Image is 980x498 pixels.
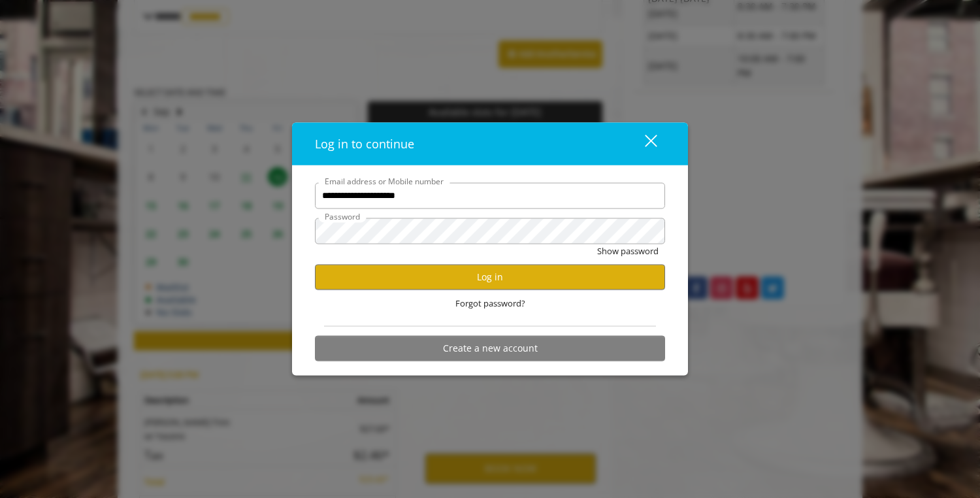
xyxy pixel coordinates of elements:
button: close dialog [621,130,665,157]
button: Log in [315,264,665,290]
div: close dialog [630,134,656,154]
input: Email address or Mobile number [315,182,665,208]
span: Forgot password? [455,296,525,310]
input: Password [315,218,665,244]
label: Password [318,210,367,222]
button: Create a new account [315,335,665,361]
label: Email address or Mobile number [318,174,450,187]
button: Show password [597,244,659,257]
span: Log in to continue [315,135,414,151]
